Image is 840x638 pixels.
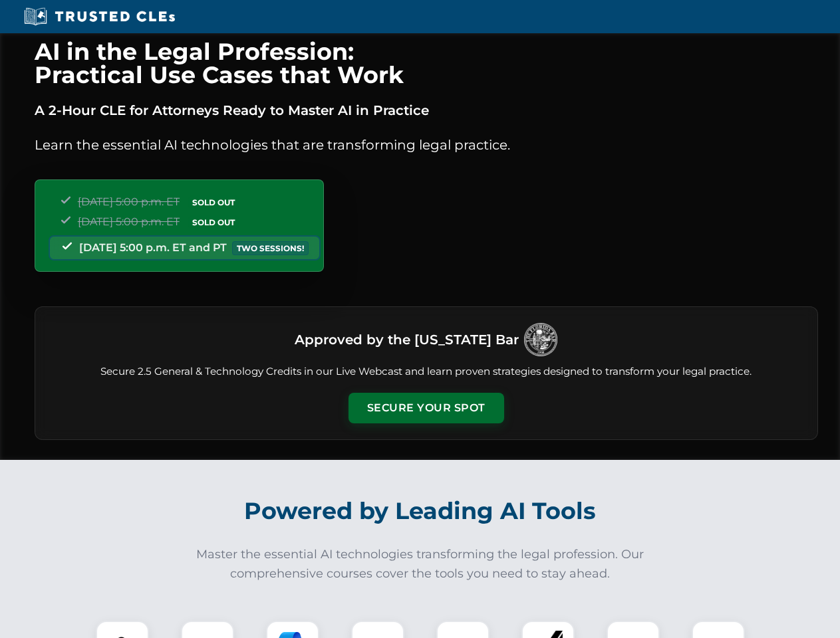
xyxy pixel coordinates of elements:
span: [DATE] 5:00 p.m. ET [78,215,180,228]
span: SOLD OUT [188,215,239,229]
img: Trusted CLEs [20,7,179,27]
p: Master the essential AI technologies transforming the legal profession. Our comprehensive courses... [188,545,653,584]
img: Logo [524,323,557,356]
p: Learn the essential AI technologies that are transforming legal practice. [35,134,818,156]
button: Secure Your Spot [349,393,504,423]
h1: AI in the Legal Profession: Practical Use Cases that Work [35,40,818,86]
h3: Approved by the [US_STATE] Bar [295,328,519,352]
p: Secure 2.5 General & Technology Credits in our Live Webcast and learn proven strategies designed ... [51,364,801,379]
p: A 2-Hour CLE for Attorneys Ready to Master AI in Practice [35,100,818,121]
span: [DATE] 5:00 p.m. ET [78,195,180,208]
h2: Powered by Leading AI Tools [52,488,789,534]
span: SOLD OUT [188,195,239,209]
